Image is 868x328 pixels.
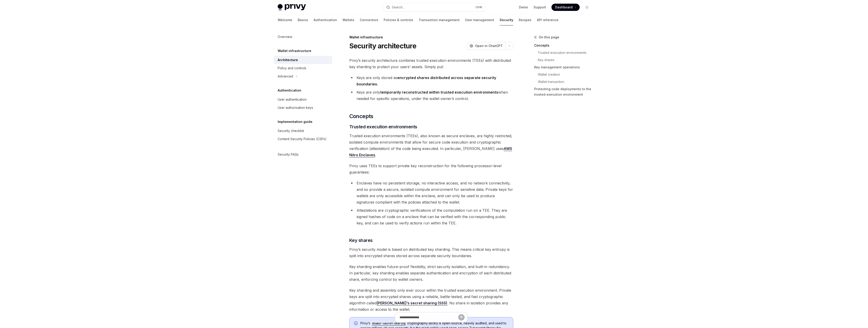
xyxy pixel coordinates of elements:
h5: Authentication [278,88,301,93]
button: Open search [383,3,485,11]
a: Wallet creation [534,71,594,78]
a: Policies & controls [384,15,413,25]
a: Welcome [278,15,292,25]
a: User authentication [274,95,332,104]
span: Open in ChatGPT [475,44,503,48]
a: Concepts [534,42,594,49]
input: Ask a question... [400,312,458,322]
button: Toggle Advanced section [274,72,332,80]
span: Concepts [349,113,373,120]
a: Trusted execution environments [534,49,594,56]
a: Support [533,5,546,10]
strong: encrypted shares distributed across separate security boundaries. [357,75,496,86]
div: Search... [392,5,405,10]
li: Enclaves have no persistent storage, no interactive access, and no network connectivity, and so p... [349,180,513,205]
a: Wallets [342,15,354,25]
a: Wallet transaction [534,78,594,85]
a: Key management operations [534,64,594,71]
button: Open in ChatGPT [467,42,506,50]
div: Architecture [278,57,298,63]
span: Key sharding and assembly only ever occur within the trusted execution environment. Private keys ... [349,287,513,313]
div: Policy and controls [278,65,306,71]
div: Wallet infrastructure [349,35,513,40]
button: Toggle dark mode [583,4,591,11]
a: User authorization keys [274,104,332,112]
a: Security [500,15,513,25]
span: Key shares [349,237,373,244]
button: Send message [458,314,465,321]
div: User authorization keys [278,105,313,110]
a: Basics [298,15,308,25]
span: Privy’s security model is based on distributed key sharding. This means critical key entropy is s... [349,246,513,259]
a: Demo [519,5,528,10]
span: On this page [539,35,559,40]
a: User management [465,15,494,25]
li: Attestations are cryptographic verifications of the computation run on a TEE. They are signed has... [349,207,513,226]
a: Recipes [519,15,531,25]
span: Key sharding enables future-proof flexibility, strict security isolation, and built-in redundancy... [349,263,513,283]
li: Keys are only when needed for specific operations, under the wallet owner’s control. [349,89,513,102]
span: Privy uses TEEs to support private key reconstruction for the following processor-level guarantees: [349,163,513,175]
a: Security checklist [274,127,332,135]
h1: Security architecture [349,42,416,50]
div: User authentication [278,97,307,102]
a: Connectors [360,15,378,25]
div: Security checklist [278,128,304,134]
span: Ctrl K [476,5,482,9]
a: Security FAQs [274,150,332,159]
img: light logo [278,4,306,10]
a: API reference [537,15,559,25]
a: Transaction management [419,15,460,25]
div: Security FAQs [278,152,299,157]
a: Key shares [534,56,594,64]
a: Policy and controls [274,64,332,72]
span: Trusted execution environments [349,124,417,130]
a: Dashboard [551,4,580,11]
a: Architecture [274,56,332,64]
span: Privy’s security architecture combines trusted execution environments (TEEs) with distributed key... [349,57,513,70]
div: Overview [278,34,292,40]
h5: Wallet infrastructure [278,48,311,54]
div: Advanced [278,74,293,79]
li: Keys are only stored as [349,75,513,87]
a: Content Security Policies (CSPs) [274,135,332,143]
a: Authentication [314,15,337,25]
span: Dashboard [555,5,573,10]
a: Protecting code deployments to the trusted execution environment [534,85,594,98]
a: [PERSON_NAME]’s secret sharing (SSS) [377,301,447,306]
a: Overview [274,33,332,41]
h5: Implementation guide [278,119,312,124]
div: Content Security Policies (CSPs) [278,136,327,142]
strong: temporarily reconstructed within trusted execution environments [380,90,498,94]
span: Trusted execution environments (TEEs), also known as secure enclaves, are highly restricted, isol... [349,133,513,158]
